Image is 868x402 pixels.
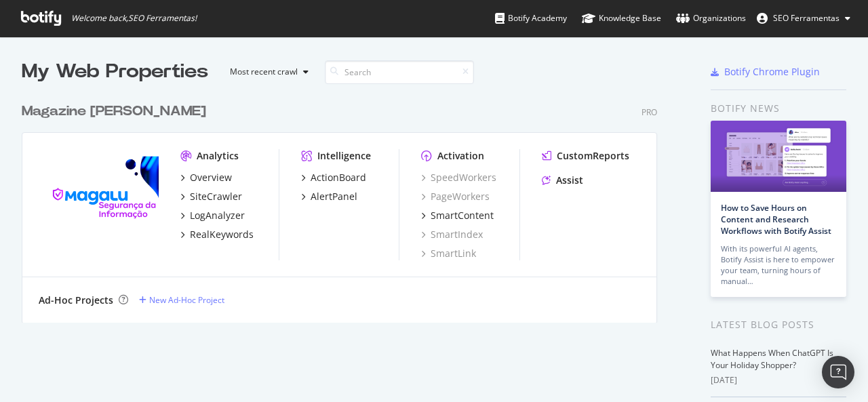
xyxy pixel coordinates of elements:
[311,171,366,184] div: ActionBoard
[711,374,846,386] div: [DATE]
[495,12,567,25] div: Botify Academy
[431,209,494,222] div: SmartContent
[582,12,661,25] div: Knowledge Base
[642,106,657,118] div: Pro
[301,190,357,203] a: AlertPanel
[822,356,854,388] div: Open Intercom Messenger
[219,61,314,83] button: Most recent crawl
[197,149,239,163] div: Analytics
[542,174,583,187] a: Assist
[22,85,668,323] div: grid
[711,65,820,79] a: Botify Chrome Plugin
[421,209,494,222] a: SmartContent
[711,347,833,371] a: What Happens When ChatGPT Is Your Holiday Shopper?
[22,102,206,121] div: Magazine [PERSON_NAME]
[180,228,254,241] a: RealKeywords
[71,13,197,24] span: Welcome back, SEO Ferramentas !
[676,12,746,25] div: Organizations
[711,121,846,192] img: How to Save Hours on Content and Research Workflows with Botify Assist
[190,228,254,241] div: RealKeywords
[721,243,836,287] div: With its powerful AI agents, Botify Assist is here to empower your team, turning hours of manual…
[230,68,298,76] div: Most recent crawl
[190,190,242,203] div: SiteCrawler
[746,7,861,29] button: SEO Ferramentas
[139,294,224,306] a: New Ad-Hoc Project
[557,149,629,163] div: CustomReports
[421,171,496,184] a: SpeedWorkers
[22,58,208,85] div: My Web Properties
[421,247,476,260] a: SmartLink
[149,294,224,306] div: New Ad-Hoc Project
[180,171,232,184] a: Overview
[301,171,366,184] a: ActionBoard
[190,171,232,184] div: Overview
[773,12,840,24] span: SEO Ferramentas
[311,190,357,203] div: AlertPanel
[39,149,159,245] img: magazineluiza.com.br
[421,228,483,241] a: SmartIndex
[325,60,474,84] input: Search
[317,149,371,163] div: Intelligence
[437,149,484,163] div: Activation
[721,202,831,237] a: How to Save Hours on Content and Research Workflows with Botify Assist
[724,65,820,79] div: Botify Chrome Plugin
[421,190,490,203] a: PageWorkers
[556,174,583,187] div: Assist
[190,209,245,222] div: LogAnalyzer
[180,190,242,203] a: SiteCrawler
[22,102,212,121] a: Magazine [PERSON_NAME]
[542,149,629,163] a: CustomReports
[711,317,846,332] div: Latest Blog Posts
[711,101,846,116] div: Botify news
[39,294,113,307] div: Ad-Hoc Projects
[180,209,245,222] a: LogAnalyzer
